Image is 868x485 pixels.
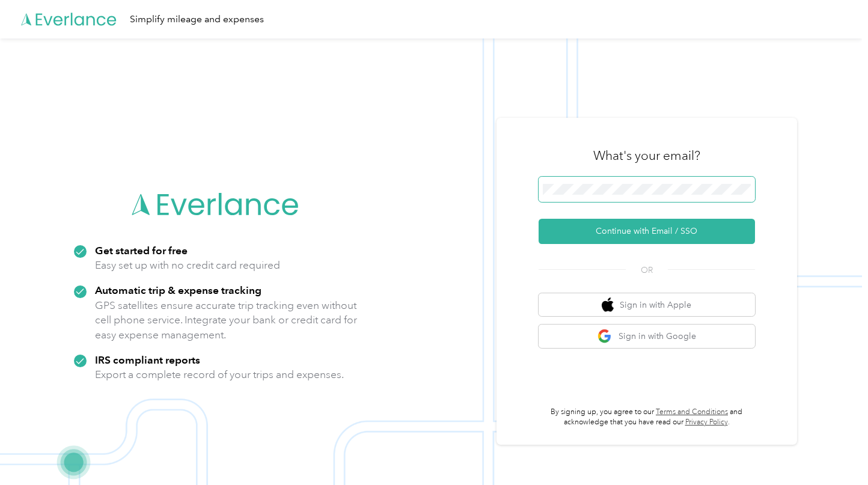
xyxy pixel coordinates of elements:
div: Simplify mileage and expenses [130,12,264,27]
strong: Get started for free [95,244,188,257]
p: By signing up, you agree to our and acknowledge that you have read our . [539,407,755,428]
a: Terms and Conditions [656,407,728,416]
a: Privacy Policy [685,418,728,427]
button: Continue with Email / SSO [539,219,755,244]
p: GPS satellites ensure accurate trip tracking even without cell phone service. Integrate your bank... [95,298,358,343]
button: apple logoSign in with Apple [539,293,755,317]
img: google logo [598,329,613,344]
button: google logoSign in with Google [539,325,755,348]
img: apple logo [602,297,614,313]
p: Export a complete record of your trips and expenses. [95,367,344,382]
h3: What's your email? [593,147,700,164]
strong: IRS compliant reports [95,353,200,366]
strong: Automatic trip & expense tracking [95,284,261,296]
p: Easy set up with no credit card required [95,258,280,273]
span: OR [626,264,668,276]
